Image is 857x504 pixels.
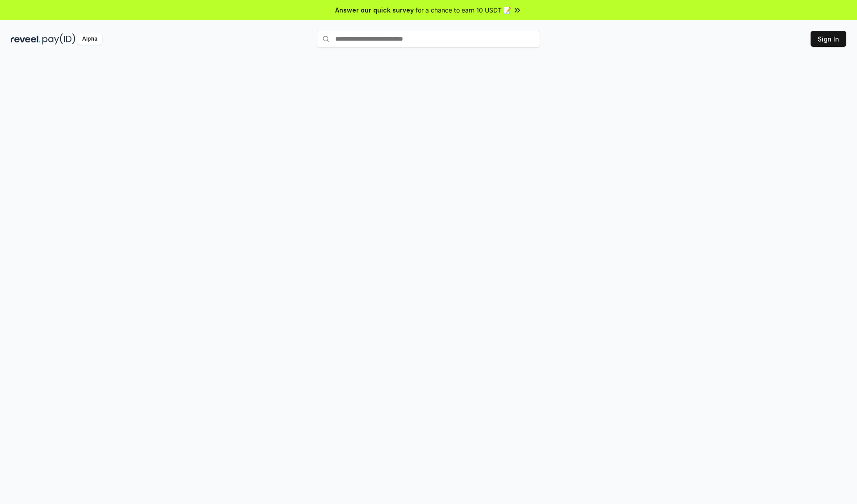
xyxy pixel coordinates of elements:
span: Answer our quick survey [335,5,414,15]
img: pay_id [42,33,75,45]
button: Sign In [811,31,846,47]
div: Alpha [77,33,102,45]
span: for a chance to earn 10 USDT 📝 [416,5,511,15]
img: reveel_dark [11,33,41,45]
